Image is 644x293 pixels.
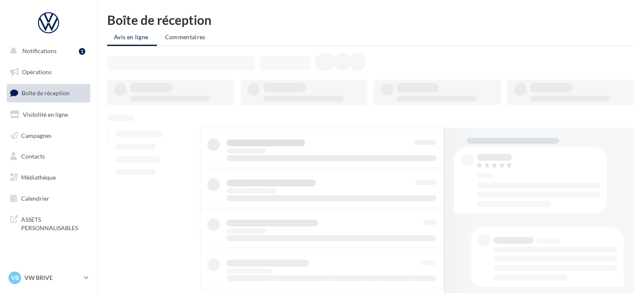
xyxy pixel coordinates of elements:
[165,33,206,40] span: Commentaires
[21,195,49,202] span: Calendrier
[21,132,51,139] span: Campagnes
[107,13,634,26] div: Boîte de réception
[7,270,90,286] a: VB VW BRIVE
[22,47,57,54] span: Notifications
[5,84,92,102] a: Boîte de réception
[21,153,45,160] span: Contacts
[24,274,81,282] p: VW BRIVE
[22,68,51,75] span: Opérations
[23,111,68,118] span: Visibilité en ligne
[5,106,92,124] a: Visibilité en ligne
[5,190,92,207] a: Calendrier
[5,169,92,186] a: Médiathèque
[5,42,89,60] button: Notifications 1
[21,174,56,181] span: Médiathèque
[11,274,19,282] span: VB
[22,89,70,97] span: Boîte de réception
[5,63,92,81] a: Opérations
[5,148,92,165] a: Contacts
[21,214,87,232] span: ASSETS PERSONNALISABLES
[5,127,92,145] a: Campagnes
[79,48,85,55] div: 1
[5,210,92,235] a: ASSETS PERSONNALISABLES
